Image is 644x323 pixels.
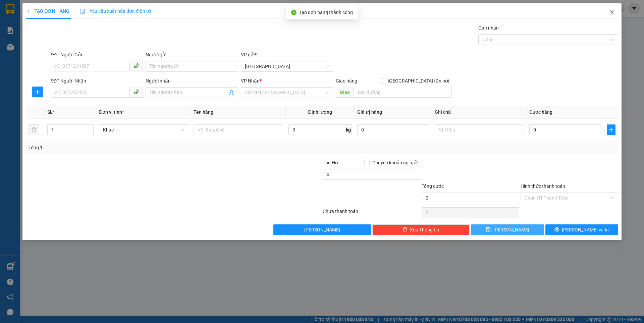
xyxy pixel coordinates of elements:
input: Ghi Chú [435,124,524,135]
div: SĐT Người Nhận [51,77,143,85]
span: Chuyển khoản ng. gửi [370,159,420,166]
span: Thu Hộ [323,160,338,165]
span: phone [133,63,139,68]
span: check-circle [291,10,297,15]
span: Tên hàng [194,109,213,115]
div: Chưa thanh toán [322,208,421,219]
span: Cước hàng [529,109,552,115]
span: TẠO ĐƠN HÀNG [26,8,69,14]
img: icon [80,9,86,14]
button: delete [29,124,39,135]
div: SĐT Người Gửi [51,51,143,58]
button: deleteXóa Thông tin [372,224,470,235]
span: [PERSON_NAME] [493,226,529,233]
span: Khác [103,125,184,135]
span: SL [47,109,53,115]
span: Tổng cước [422,183,444,189]
div: VP gửi [241,51,333,58]
span: Đơn vị tính [99,109,124,115]
span: plus [26,9,31,13]
span: Yêu cầu xuất hóa đơn điện tử [80,8,151,14]
span: [PERSON_NAME] và In [562,226,609,233]
button: plus [32,87,43,97]
span: [GEOGRAPHIC_DATA] tận nơi [385,77,452,85]
span: Xóa Thông tin [410,226,439,233]
span: Giá trị hàng [357,109,382,115]
span: Tạo đơn hàng thành công [299,10,353,15]
label: Gán nhãn [478,25,499,31]
div: Người nhận [146,77,238,85]
span: Định lượng [308,109,332,115]
span: plus [33,89,43,95]
button: printer[PERSON_NAME] và In [545,224,618,235]
div: Tổng: 1 [29,144,249,151]
input: Dọc đường [354,87,452,98]
span: delete [402,227,407,232]
span: user-add [229,90,234,95]
button: [PERSON_NAME] [273,224,371,235]
input: 0 [357,124,429,135]
div: Người gửi [146,51,238,58]
span: Giao [336,87,354,98]
span: close [609,10,615,15]
button: Close [603,3,622,22]
span: printer [554,227,559,232]
span: VP Nhận [241,78,260,84]
span: phone [133,89,139,95]
label: Hình thức thanh toán [521,183,565,189]
span: plus [607,127,615,132]
button: save[PERSON_NAME] [471,224,544,235]
span: [PERSON_NAME] [304,226,340,233]
span: ĐẮK LẮK [245,61,329,71]
span: Giao hàng [336,78,357,84]
span: save [486,227,491,232]
th: Ghi chú [432,106,527,119]
span: kg [345,124,352,135]
input: VD: Bàn, Ghế [194,124,283,135]
button: plus [607,124,615,135]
